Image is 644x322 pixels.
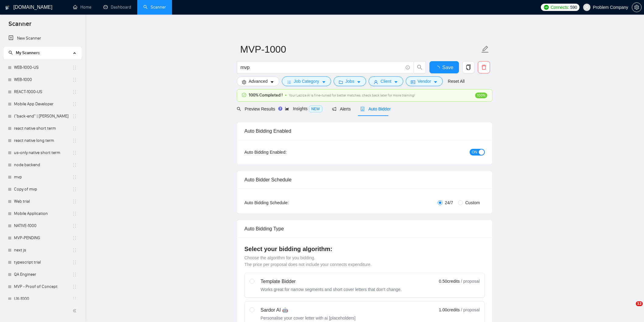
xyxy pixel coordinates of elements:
[448,78,464,85] a: Reset All
[14,195,72,208] a: Web trial
[294,78,319,85] span: Job Category
[475,93,487,98] span: 100%
[14,232,72,244] a: MVP-PENDING
[270,80,274,84] span: caret-down
[244,199,324,206] div: Auto Bidding Schedule:
[72,102,77,107] span: holder
[72,308,79,314] span: double-left
[240,42,480,57] input: Scanner name...
[72,236,77,240] span: holder
[418,78,431,85] span: Vendor
[14,281,72,293] a: MVP - Proof of Concept
[14,208,72,220] a: Mobile Application
[72,187,77,192] span: holder
[380,78,391,85] span: Client
[242,80,246,84] span: setting
[72,260,77,265] span: holder
[72,150,77,155] span: holder
[249,78,268,85] span: Advanced
[4,86,81,98] li: REACT-1000-US
[73,5,91,10] a: homeHome
[72,223,77,228] span: holder
[309,106,322,112] span: NEW
[4,110,81,122] li: ("back-end" | backen
[9,32,76,44] a: New Scanner
[4,268,81,281] li: QA Engineer
[360,107,390,111] span: Auto Bidder
[439,278,460,285] span: 0.50 credits
[287,80,291,84] span: bars
[285,106,322,111] span: Insights
[4,135,81,147] li: react native long term
[244,245,485,253] h4: Select your bidding algorithm:
[16,50,40,55] span: My Scanners
[244,171,485,188] div: Auto Bidder Schedule
[72,175,77,180] span: holder
[4,19,36,32] span: Scanner
[632,5,642,10] a: setting
[237,76,279,86] button: settingAdvancedcaret-down
[406,65,410,69] span: info-circle
[4,183,81,195] li: Copy of mvp
[14,256,72,268] a: typescript trial
[244,220,485,237] div: Auto Bidding Type
[237,107,241,111] span: search
[636,301,643,306] span: 12
[14,147,72,159] a: us-only native short term
[369,76,403,86] button: userClientcaret-down
[442,64,453,71] span: Save
[394,80,398,84] span: caret-down
[414,65,425,70] span: search
[103,5,131,10] a: dashboardDashboard
[240,64,403,71] input: Search Freelance Jobs...
[332,107,336,111] span: notification
[261,315,355,321] div: Personalise your cover letter with ai [placeholders]
[14,220,72,232] a: NATIVE-1000
[4,220,81,232] li: NATIVE-1000
[433,80,438,84] span: caret-down
[544,5,549,10] img: upwork-logo.png
[14,110,72,122] a: ("back-end" | [PERSON_NAME]
[14,171,72,183] a: mvp
[345,78,355,85] span: Jobs
[439,306,460,313] span: 1.00 credits
[4,74,81,86] li: WEB-1000
[72,89,77,94] span: holder
[14,74,72,86] a: WEB-1000
[72,296,77,301] span: holder
[4,232,81,244] li: MVP-PENDING
[4,256,81,268] li: typescript trial
[72,114,77,119] span: holder
[72,77,77,82] span: holder
[632,2,642,12] button: setting
[463,199,482,206] span: Custom
[4,32,81,44] li: New Scanner
[4,98,81,110] li: Mobile App Developer
[481,45,489,53] span: edit
[14,293,72,305] a: UX-1000
[72,138,77,143] span: holder
[478,65,490,70] span: delete
[72,284,77,289] span: holder
[282,76,331,86] button: barsJob Categorycaret-down
[4,208,81,220] li: Mobile Application
[4,61,81,74] li: WEB-1000-US
[461,278,480,284] span: / proposal
[72,199,77,204] span: holder
[4,195,81,208] li: Web trial
[9,50,40,55] span: My Scanners
[249,92,283,99] span: 100% Completed !
[435,66,442,71] span: loading
[14,122,72,135] a: react native short term
[357,80,361,84] span: caret-down
[478,61,490,73] button: delete
[9,51,13,55] span: search
[72,248,77,253] span: holder
[14,98,72,110] a: Mobile App Developer
[570,4,577,11] span: 590
[72,65,77,70] span: holder
[551,4,569,11] span: Connects:
[72,211,77,216] span: holder
[472,149,477,156] span: ON
[406,76,443,86] button: idcardVendorcaret-down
